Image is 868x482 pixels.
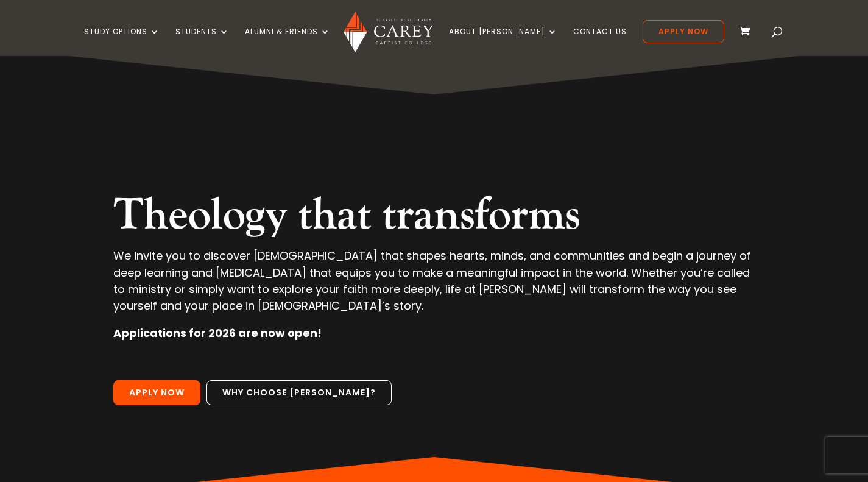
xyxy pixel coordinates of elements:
a: About [PERSON_NAME] [449,27,557,56]
strong: Applications for 2026 are now open! [113,325,322,341]
h2: Theology that transforms [113,189,755,247]
a: Apply Now [643,20,724,43]
a: Contact Us [573,27,627,56]
a: Why choose [PERSON_NAME]? [206,380,392,406]
p: We invite you to discover [DEMOGRAPHIC_DATA] that shapes hearts, minds, and communities and begin... [113,247,755,325]
a: Study Options [84,27,160,56]
img: Carey Baptist College [344,12,433,52]
a: Students [175,27,229,56]
a: Apply Now [113,380,200,406]
a: Alumni & Friends [245,27,330,56]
